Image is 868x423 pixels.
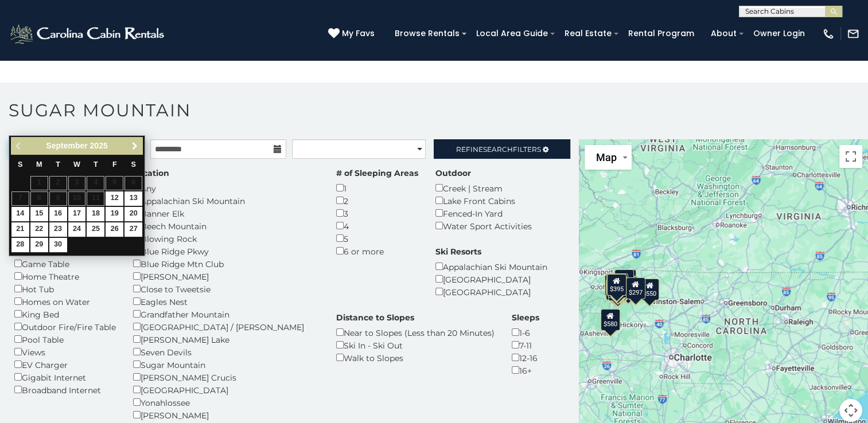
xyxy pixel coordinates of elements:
[87,207,104,221] a: 18
[389,25,465,42] a: Browse Rentals
[435,182,532,194] div: Creek | Stream
[14,320,116,333] div: Outdoor Fire/Fire Table
[11,222,29,237] a: 21
[133,245,319,257] div: Blue Ridge Pkwy
[9,22,168,45] img: White-1-2.png
[342,28,375,40] span: My Favs
[336,339,495,351] div: Ski In - Ski Out
[606,273,626,295] div: $425
[133,283,319,295] div: Close to Tweetsie
[559,25,617,42] a: Real Estate
[133,220,319,232] div: Beech Mountain
[124,222,142,237] a: 27
[87,222,104,237] a: 25
[336,326,495,339] div: Near to Slopes (Less than 20 Minutes)
[14,333,116,346] div: Pool Table
[839,399,862,422] button: Map camera controls
[585,145,632,170] button: Change map style
[435,285,547,298] div: [GEOGRAPHIC_DATA]
[336,182,418,194] div: 1
[133,257,319,270] div: Blue Ridge Mtn Club
[133,194,319,207] div: Appalachian Ski Mountain
[435,220,532,232] div: Water Sport Activities
[133,346,319,358] div: Seven Devils
[601,309,620,331] div: $580
[56,160,60,169] span: Tuesday
[14,346,116,358] div: Views
[328,28,377,40] a: My Favs
[434,139,570,159] a: RefineSearchFilters
[483,145,513,154] span: Search
[847,28,859,40] img: mail-regular-white.png
[11,207,29,221] a: 14
[512,339,539,351] div: 7-11
[512,326,539,339] div: 1-6
[14,270,116,283] div: Home Theatre
[133,182,319,194] div: Any
[73,160,80,169] span: Wednesday
[30,207,48,221] a: 15
[106,191,123,206] a: 12
[133,308,319,320] div: Grandfather Mountain
[14,295,116,308] div: Homes on Water
[68,222,86,237] a: 24
[36,160,42,169] span: Monday
[622,25,700,42] a: Rental Program
[606,274,626,296] div: $395
[124,207,142,221] a: 20
[106,222,123,237] a: 26
[336,167,418,179] label: # of Sleeping Areas
[839,145,862,168] button: Toggle fullscreen view
[435,246,481,257] label: Ski Resorts
[14,257,116,270] div: Game Table
[133,371,319,383] div: [PERSON_NAME] Crucis
[336,312,414,323] label: Distance to Slopes
[133,270,319,283] div: [PERSON_NAME]
[68,207,86,221] a: 17
[18,160,22,169] span: Sunday
[130,142,139,151] span: Next
[14,308,116,320] div: King Bed
[596,151,617,163] span: Map
[822,28,835,40] img: phone-regular-white.png
[435,167,471,179] label: Outdoor
[133,358,319,371] div: Sugar Mountain
[133,409,319,421] div: [PERSON_NAME]
[705,25,742,42] a: About
[435,194,532,207] div: Lake Front Cabins
[336,207,418,220] div: 3
[14,383,116,396] div: Broadband Internet
[626,277,645,299] div: $297
[435,207,532,220] div: Fenced-In Yard
[336,351,495,364] div: Walk to Slopes
[14,371,116,383] div: Gigabit Internet
[11,238,29,252] a: 28
[133,396,319,409] div: Yonahlossee
[133,295,319,308] div: Eagles Nest
[46,141,87,150] span: September
[133,207,319,220] div: Banner Elk
[512,312,539,323] label: Sleeps
[336,232,418,245] div: 5
[512,351,539,364] div: 12-16
[614,269,634,291] div: $335
[14,283,116,295] div: Hot Tub
[133,383,319,396] div: [GEOGRAPHIC_DATA]
[133,167,169,179] label: Location
[512,364,539,377] div: 16+
[608,276,628,297] div: $350
[133,333,319,346] div: [PERSON_NAME] Lake
[49,207,67,221] a: 16
[336,245,418,257] div: 6 or more
[127,139,142,153] a: Next
[112,160,117,169] span: Friday
[456,145,541,154] span: Refine Filters
[49,222,67,237] a: 23
[14,358,116,371] div: EV Charger
[435,260,547,273] div: Appalachian Ski Mountain
[470,25,554,42] a: Local Area Guide
[106,207,123,221] a: 19
[336,194,418,207] div: 2
[90,141,108,150] span: 2025
[30,222,48,237] a: 22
